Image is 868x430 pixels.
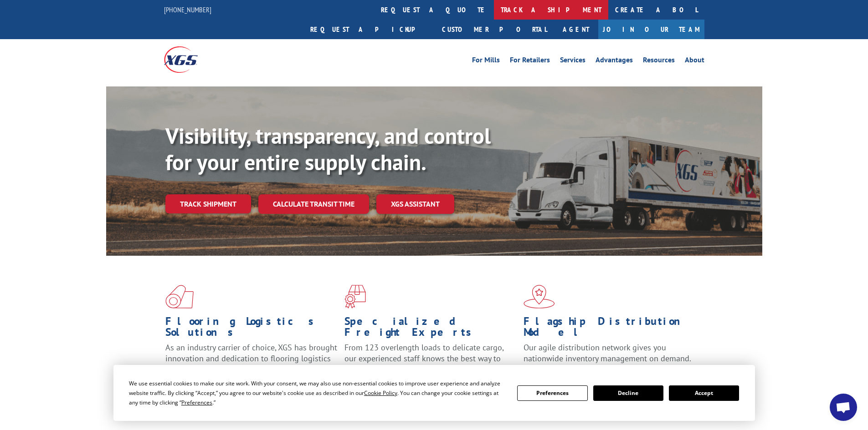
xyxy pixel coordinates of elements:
[598,20,704,39] a: Join Our Team
[344,342,517,383] p: From 123 overlength loads to delicate cargo, our experienced staff knows the best way to move you...
[258,194,369,214] a: Calculate transit time
[165,194,251,213] a: Track shipment
[685,56,704,66] a: About
[344,285,366,309] img: xgs-icon-focused-on-flooring-red
[524,342,691,364] span: Our agile distribution network gives you nationwide inventory management on demand.
[560,56,586,66] a: Services
[303,20,435,39] a: Request a pickup
[510,56,550,66] a: For Retailers
[830,394,857,421] a: Open chat
[669,385,739,401] button: Accept
[554,20,598,39] a: Agent
[165,316,338,342] h1: Flooring Logistics Solutions
[164,5,211,14] a: [PHONE_NUMBER]
[113,365,755,421] div: Cookie Consent Prompt
[517,385,587,401] button: Preferences
[165,285,194,309] img: xgs-icon-total-supply-chain-intelligence-red
[524,285,555,309] img: xgs-icon-flagship-distribution-model-red
[435,20,554,39] a: Customer Portal
[129,379,506,407] div: We use essential cookies to make our site work. With your consent, we may also use non-essential ...
[344,316,517,342] h1: Specialized Freight Experts
[593,385,663,401] button: Decline
[165,121,491,176] b: Visibility, transparency, and control for your entire supply chain.
[596,56,633,66] a: Advantages
[643,56,675,66] a: Resources
[165,342,337,374] span: As an industry carrier of choice, XGS has brought innovation and dedication to flooring logistics...
[472,56,500,66] a: For Mills
[364,389,397,397] span: Cookie Policy
[524,316,696,342] h1: Flagship Distribution Model
[181,399,212,406] span: Preferences
[376,194,454,214] a: XGS ASSISTANT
